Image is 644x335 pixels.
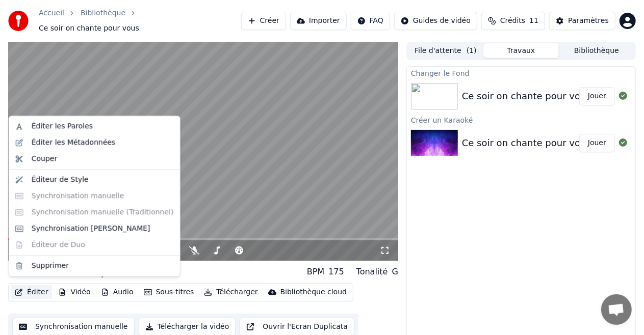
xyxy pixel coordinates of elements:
button: File d'attente [408,43,483,58]
div: Bibliothèque cloud [280,287,347,297]
div: Éditeur de Style [32,175,89,185]
a: Accueil [39,8,64,18]
span: Ce soir on chante pour vous [39,23,139,34]
div: Supprimer [32,261,69,271]
div: Synchronisation [PERSON_NAME] [32,224,150,234]
a: Bibliothèque [81,8,125,18]
button: Télécharger [200,285,262,299]
button: Jouer [579,87,615,105]
div: Ce soir on chante pour vous [462,136,591,150]
button: Paramètres [549,12,615,30]
div: Paramètres [568,16,609,26]
span: ( 1 ) [467,46,477,56]
div: BPM [307,266,324,278]
div: Changer le Fond [407,67,635,79]
span: 11 [529,16,538,26]
button: Importer [290,12,347,30]
div: Éditer les Paroles [32,121,93,131]
img: youka [8,11,29,31]
button: Créer [241,12,286,30]
button: Crédits11 [481,12,545,30]
button: FAQ [351,12,390,30]
div: G [392,266,398,278]
div: Créer un Karaoké [407,114,635,126]
div: Couper [32,154,57,164]
button: Guides de vidéo [394,12,477,30]
button: Éditer [11,285,52,299]
button: Sous-titres [140,285,198,299]
a: Ouvrir le chat [601,294,632,325]
button: Vidéo [54,285,94,299]
span: Crédits [500,16,525,26]
button: Bibliothèque [559,43,634,58]
div: 175 [328,266,344,278]
button: Audio [97,285,138,299]
button: Travaux [483,43,559,58]
div: Tonalité [356,266,388,278]
nav: breadcrumb [39,8,241,34]
div: Ce soir on chante pour vous [462,89,591,103]
div: Éditer les Métadonnées [32,137,116,148]
button: Jouer [579,134,615,152]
